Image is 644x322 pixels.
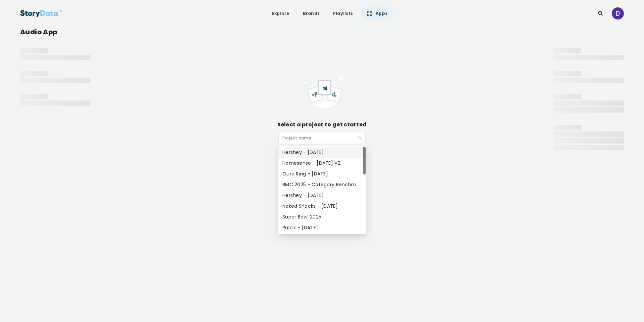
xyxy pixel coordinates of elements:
div: Hershey - Mar 2025 [278,190,366,201]
div: Naked Snacks - [DATE] [282,202,362,210]
div: Homesense - Oct 2025 V2 [278,158,366,168]
div: Naked Snacks - Feb 2025 [278,201,366,211]
div: Oura Ring - Sept 2025 [278,168,366,179]
div: Super Bowl 2025 [278,211,366,222]
div: Publix - Feb 2025 [278,222,366,233]
div: Hershey - [DATE] [282,149,362,156]
div: Select a project to get started [277,121,367,129]
div: Oura Ring - [DATE] [282,170,362,177]
div: Super Bowl 2025 [282,213,362,220]
a: Brands [298,7,325,19]
div: Audio App [20,27,624,37]
img: ACg8ocKzwPDiA-G5ZA1Mflw8LOlJAqwuiocHy5HQ8yAWPW50gy9RiA=s96-c [612,7,624,19]
img: empty_project-ae3004c6.svg [301,75,343,109]
div: BMC 2025 - Category Benchmarks [278,179,366,190]
img: StoryData Logo [20,7,62,19]
div: Publix - [DATE] [282,224,362,231]
div: BMC 2025 - Category Benchmarks [282,181,362,188]
a: Explore [267,7,295,19]
a: Apps [361,7,393,19]
div: Hershey - Oct 2025 [278,147,366,158]
div: Homesense - [DATE] V2 [282,159,362,167]
div: Hershey - [DATE] [282,192,362,199]
a: Playlists [328,7,358,19]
